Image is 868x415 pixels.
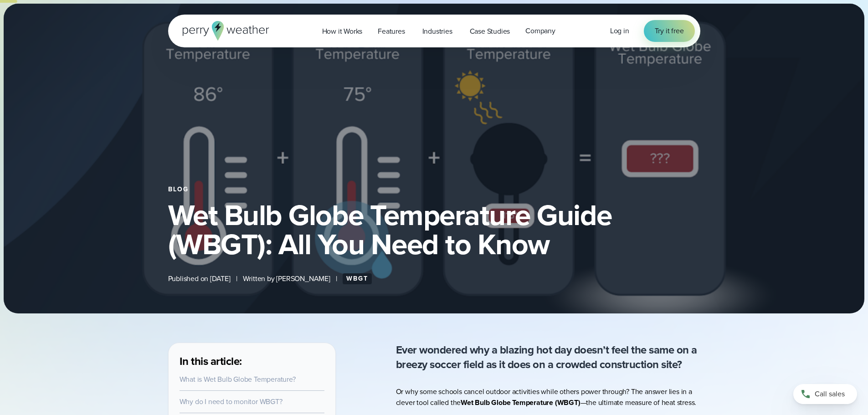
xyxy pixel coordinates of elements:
[168,273,231,284] span: Published on [DATE]
[314,22,370,41] a: How it Works
[525,26,555,36] span: Company
[461,397,580,408] strong: Wet Bulb Globe Temperature (WBGT)
[610,26,629,36] a: Log in
[462,22,518,41] a: Case Studies
[343,273,372,284] a: WBGT
[815,389,845,400] span: Call sales
[180,354,324,369] h3: In this article:
[180,374,296,384] a: What is Wet Bulb Globe Temperature?
[422,26,452,37] span: Industries
[168,200,700,259] h1: Wet Bulb Globe Temperature Guide (WBGT): All You Need to Know
[180,396,282,407] a: Why do I need to monitor WBGT?
[655,26,684,36] span: Try it free
[168,186,700,193] div: Blog
[470,26,510,37] span: Case Studies
[236,273,237,284] span: |
[378,26,405,37] span: Features
[793,384,857,404] a: Call sales
[396,386,700,408] p: Or why some schools cancel outdoor activities while others power through? The answer lies in a cl...
[644,20,695,42] a: Try it free
[322,26,363,37] span: How it Works
[243,273,330,284] span: Written by [PERSON_NAME]
[396,343,700,372] p: Ever wondered why a blazing hot day doesn’t feel the same on a breezy soccer field as it does on ...
[610,26,629,36] span: Log in
[336,273,337,284] span: |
